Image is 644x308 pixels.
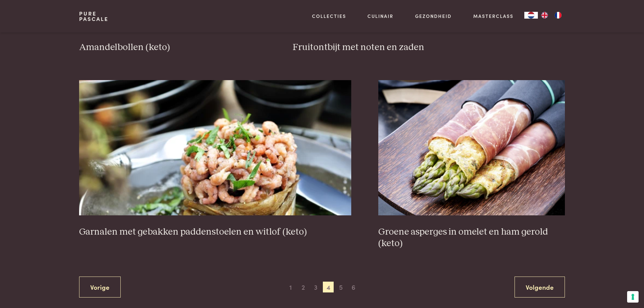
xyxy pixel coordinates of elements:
[323,282,334,292] span: 4
[378,226,565,250] h3: Groene asperges in omelet en ham gerold (keto)
[79,42,266,53] h3: Amandelbollen (keto)
[79,226,351,238] h3: Garnalen met gebakken paddenstoelen en witlof (keto)
[79,11,109,22] a: PurePascale
[378,80,565,250] a: Groene asperges in omelet en ham gerold (keto) Groene asperges in omelet en ham gerold (keto)
[367,13,393,20] a: Culinair
[310,282,321,292] span: 3
[293,42,565,53] h3: Fruitontbijt met noten en zaden
[335,282,346,292] span: 5
[473,13,514,20] a: Masterclass
[285,282,296,292] span: 1
[538,12,551,19] a: EN
[298,282,309,292] span: 2
[627,291,639,303] button: Uw voorkeuren voor toestemming voor trackingtechnologieën
[551,12,565,19] a: FR
[79,80,351,215] img: Garnalen met gebakken paddenstoelen en witlof (keto)
[415,13,452,20] a: Gezondheid
[79,277,121,298] a: Vorige
[79,80,351,238] a: Garnalen met gebakken paddenstoelen en witlof (keto) Garnalen met gebakken paddenstoelen en witlo...
[538,12,565,19] ul: Language list
[378,80,565,215] img: Groene asperges in omelet en ham gerold (keto)
[515,277,565,298] a: Volgende
[348,282,359,292] span: 6
[524,12,538,19] a: NL
[312,13,346,20] a: Collecties
[524,12,565,19] aside: Language selected: Nederlands
[524,12,538,19] div: Language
